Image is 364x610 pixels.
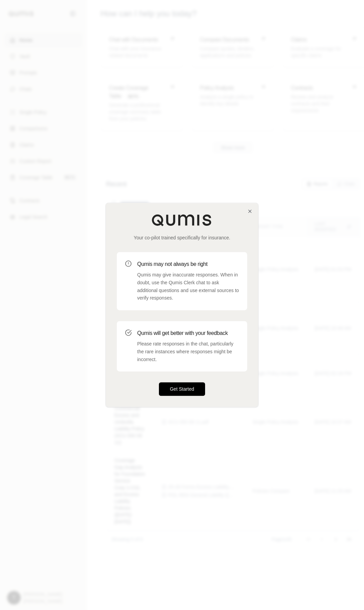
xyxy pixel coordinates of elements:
[137,260,239,268] h3: Qumis may not always be right
[117,234,247,241] p: Your co-pilot trained specifically for insurance.
[151,214,213,226] img: Qumis Logo
[137,340,239,363] p: Please rate responses in the chat, particularly the rare instances where responses might be incor...
[137,329,239,337] h3: Qumis will get better with your feedback
[159,383,205,396] button: Get Started
[137,271,239,302] p: Qumis may give inaccurate responses. When in doubt, use the Qumis Clerk chat to ask additional qu...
